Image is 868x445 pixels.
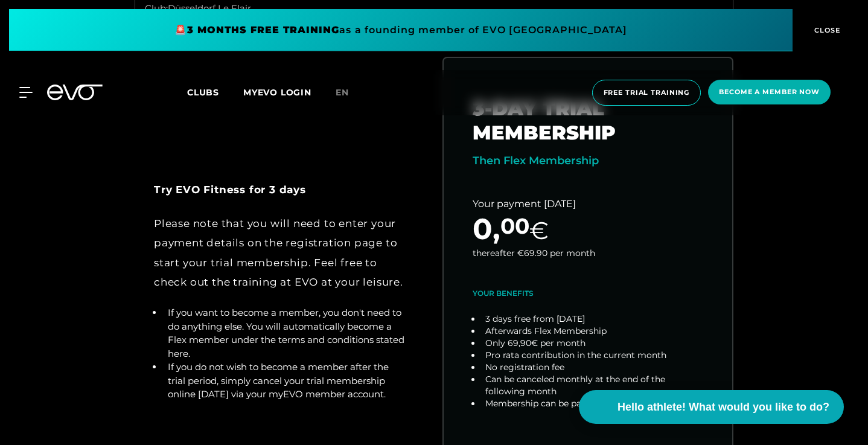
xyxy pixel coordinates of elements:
[336,86,363,100] a: en
[719,88,820,96] font: Become a member now
[336,87,349,98] font: en
[814,26,841,34] font: CLOSE
[604,88,690,97] font: Free trial training
[704,80,834,106] a: Become a member now
[793,9,859,51] button: CLOSE
[579,390,844,424] button: Hello athlete! What would you like to do?
[187,86,243,98] a: Clubs
[589,80,705,106] a: Free trial training
[154,184,306,196] font: Try EVO Fitness for 3 days
[187,87,219,98] font: Clubs
[617,401,829,413] font: Hello athlete! What would you like to do?
[168,307,404,359] font: If you want to become a member, you don't need to do anything else. You will automatically become...
[168,361,389,400] font: If you do not wish to become a member after the trial period, simply cancel your trial membership...
[243,87,311,98] a: MYEVO LOGIN
[154,217,403,288] font: Please note that you will need to enter your payment details on the registration page to start yo...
